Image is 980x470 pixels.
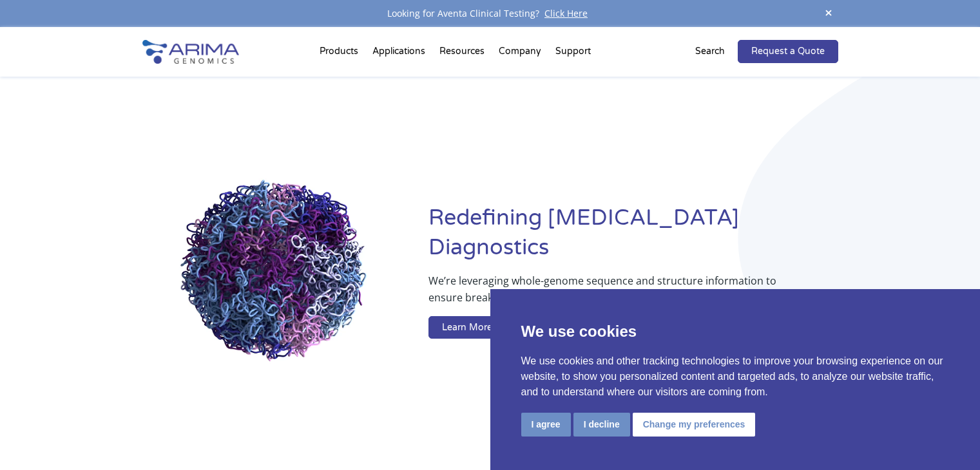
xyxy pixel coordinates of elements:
[521,353,950,400] p: We use cookies and other tracking technologies to improve your browsing experience on our website...
[428,272,786,316] p: We’re leveraging whole-genome sequence and structure information to ensure breakthrough therapies...
[428,316,506,339] a: Learn More
[142,5,838,22] div: Looking for Aventa Clinical Testing?
[521,320,950,343] p: We use cookies
[738,40,838,63] a: Request a Quote
[573,413,630,437] button: I decline
[539,7,593,19] a: Click Here
[521,413,571,437] button: I agree
[633,413,756,437] button: Change my preferences
[428,203,838,272] h1: Redefining [MEDICAL_DATA] Diagnostics
[695,43,725,60] p: Search
[142,40,239,64] img: Arima-Genomics-logo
